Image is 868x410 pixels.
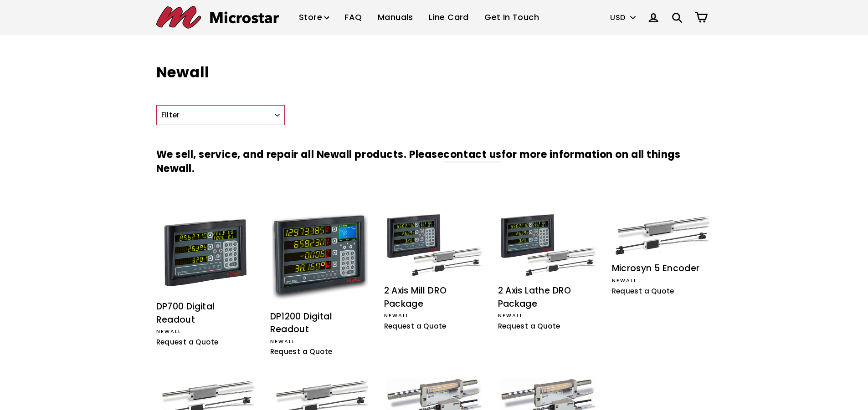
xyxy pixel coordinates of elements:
img: 2 Axis Mill DRO Package [386,214,482,277]
div: 2 Axis Lathe DRO Package [498,284,598,310]
img: 2 Axis Lathe DRO Package [500,214,596,277]
img: Microstar Electronics [156,6,279,29]
div: DP700 Digital Readout [156,300,257,326]
a: contact us [443,147,502,162]
div: Newall [270,338,370,346]
a: 2 Axis Lathe DRO Package 2 Axis Lathe DRO Package Newall Request a Quote [498,214,598,334]
h1: Newall [156,62,712,83]
img: DP700 Digital Readout [159,214,254,292]
a: DP1200 Digital Readout DP1200 Digital Readout Newall Request a Quote [270,214,370,360]
a: FAQ [338,4,369,31]
a: Manuals [371,4,420,31]
img: Microsyn 5 Encoder [614,214,709,256]
a: 2 Axis Mill DRO Package 2 Axis Mill DRO Package Newall Request a Quote [384,214,484,334]
a: Get In Touch [478,4,546,31]
span: Request a Quote [270,347,333,356]
div: Newall [612,277,712,285]
a: DP700 Digital Readout DP700 Digital Readout Newall Request a Quote [156,214,257,350]
h3: We sell, service, and repair all Newall products. Please for more information on all things Newall. [156,134,712,190]
a: Microsyn 5 Encoder Microsyn 5 Encoder Newall Request a Quote [612,214,712,299]
img: DP1200 Digital Readout [272,214,368,301]
span: Request a Quote [384,321,447,331]
a: Line Card [422,4,476,31]
div: Newall [384,312,484,320]
a: Store [292,4,336,31]
ul: Primary [292,4,546,31]
div: Microsyn 5 Encoder [612,262,712,275]
span: Request a Quote [612,286,674,296]
div: Newall [156,328,257,336]
div: Newall [498,312,598,320]
div: 2 Axis Mill DRO Package [384,284,484,310]
span: Request a Quote [498,321,560,331]
div: DP1200 Digital Readout [270,310,370,336]
span: Request a Quote [156,337,219,347]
